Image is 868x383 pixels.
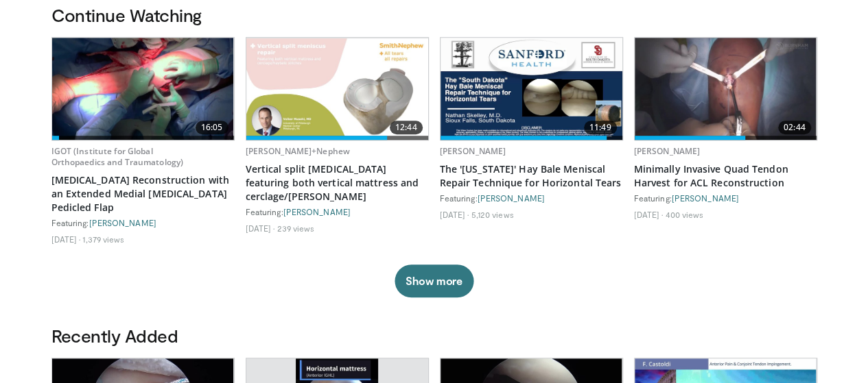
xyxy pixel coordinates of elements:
[634,209,664,220] li: [DATE]
[283,207,351,217] a: [PERSON_NAME]
[51,145,184,168] a: IGOT (Institute for Global Orthopaedics and Traumatology)
[440,209,469,220] li: [DATE]
[478,193,545,203] a: [PERSON_NAME]
[390,121,423,134] span: 12:44
[440,193,623,203] div: Featuring:
[246,162,429,203] a: Vertical split [MEDICAL_DATA] featuring both vertical mattress and cerclage/[PERSON_NAME]
[246,223,275,234] li: [DATE]
[441,38,622,139] img: afbb2aee-e6f9-4de6-903a-b7d3420cb73d.jpeg.620x360_q85_upscale.jpg
[52,38,234,140] a: 16:05
[440,145,506,157] a: [PERSON_NAME]
[672,193,739,203] a: [PERSON_NAME]
[441,38,622,140] a: 11:49
[778,121,811,134] span: 02:44
[471,209,513,220] li: 5,120 views
[277,223,314,234] li: 239 views
[634,162,817,190] a: Minimally Invasive Quad Tendon Harvest for ACL Reconstruction
[634,193,817,203] div: Featuring:
[89,218,156,227] a: [PERSON_NAME]
[246,206,429,217] div: Featuring:
[635,38,817,140] img: 137f2d6b-da89-4a84-be81-d80563d2d302.620x360_q85_upscale.jpg
[51,217,235,228] div: Featuring:
[52,38,234,140] img: 41584e27-eb8d-4cf4-824d-9dd5040d644a.620x360_q85_upscale.jpg
[51,234,81,245] li: [DATE]
[246,38,428,139] img: 476b3e5d-91bb-4d42-93e4-59abc7b34eb0.620x360_q85_upscale.jpg
[635,38,817,140] a: 02:44
[82,234,124,245] li: 1,379 views
[51,173,235,214] a: [MEDICAL_DATA] Reconstruction with an Extended Medial [MEDICAL_DATA] Pedicled Flap
[51,325,817,347] h3: Recently Added
[246,145,350,157] a: [PERSON_NAME]+Nephew
[246,38,428,140] a: 12:44
[584,121,617,134] span: 11:49
[395,264,473,297] button: Show more
[440,162,623,190] a: The '[US_STATE]' Hay Bale Meniscal Repair Technique for Horizontal Tears
[196,121,228,134] span: 16:05
[634,145,701,157] a: [PERSON_NAME]
[665,209,703,220] li: 400 views
[51,4,817,26] h3: Continue Watching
